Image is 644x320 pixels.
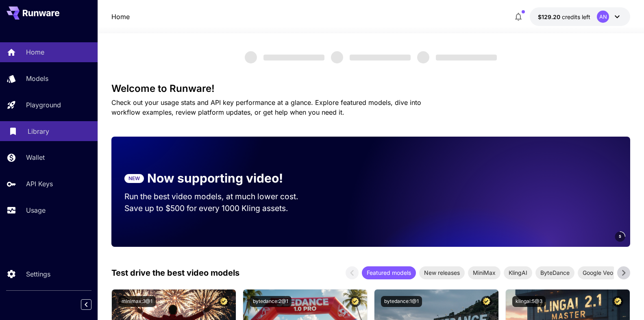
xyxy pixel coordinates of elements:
[28,126,49,136] p: Library
[578,266,618,279] div: Google Veo
[419,268,465,277] span: New releases
[538,13,590,21] div: $129.19783
[612,296,623,307] button: Certified Model – Vetted for best performance and includes a commercial license.
[111,12,130,22] nav: breadcrumb
[468,266,500,279] div: MiniMax
[597,11,609,23] div: AN
[504,266,532,279] div: KlingAI
[124,191,314,202] p: Run the best video models, at much lower cost.
[381,296,422,307] button: bytedance:1@1
[530,7,630,26] button: $129.19783AN
[504,268,532,277] span: KlingAI
[26,100,61,110] p: Playground
[535,266,574,279] div: ByteDance
[250,296,292,307] button: bytedance:2@1
[124,202,314,214] p: Save up to $500 for every 1000 Kling assets.
[26,74,48,83] p: Models
[619,233,621,239] span: 5
[111,267,239,279] p: Test drive the best video models
[538,13,562,20] span: $129.20
[562,13,590,20] span: credits left
[481,296,492,307] button: Certified Model – Vetted for best performance and includes a commercial license.
[26,47,44,57] p: Home
[468,268,500,277] span: MiniMax
[26,179,53,189] p: API Keys
[118,296,156,307] button: minimax:3@1
[26,269,50,279] p: Settings
[87,297,98,312] div: Collapse sidebar
[147,169,283,187] p: Now supporting video!
[535,268,574,277] span: ByteDance
[111,12,130,22] a: Home
[111,83,631,94] h3: Welcome to Runware!
[350,296,361,307] button: Certified Model – Vetted for best performance and includes a commercial license.
[362,266,416,279] div: Featured models
[81,299,91,310] button: Collapse sidebar
[578,268,618,277] span: Google Veo
[362,268,416,277] span: Featured models
[218,296,229,307] button: Certified Model – Vetted for best performance and includes a commercial license.
[512,296,546,307] button: klingai:5@3
[111,98,421,116] span: Check out your usage stats and API key performance at a glance. Explore featured models, dive int...
[128,175,140,182] p: NEW
[26,152,45,162] p: Wallet
[419,266,465,279] div: New releases
[26,205,46,215] p: Usage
